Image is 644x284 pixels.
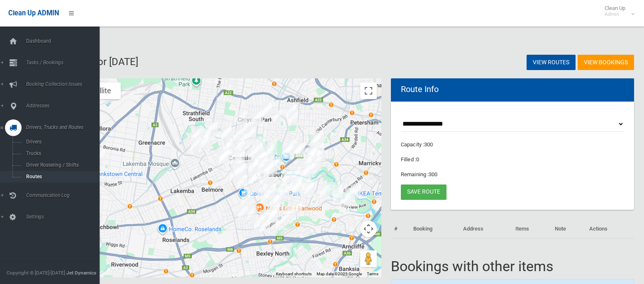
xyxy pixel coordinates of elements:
[401,140,624,150] p: Capacity :
[246,169,263,189] div: 18 Nicholas Avenue, CAMPSIE NSW 2194
[190,123,207,144] div: 356 Punchbowl Road, BELFIELD NSW 2191
[234,107,250,128] div: 2 President Street, CROYDON PARK NSW 2133
[337,189,354,210] div: 8 Jackson Place, EARLWOOD NSW 2206
[301,151,318,172] div: 15 Keir Avenue, HURLSTONE PARK NSW 2193
[234,171,251,192] div: 502-518 Canterbury Road, CAMPSIE NSW 2194
[283,136,300,156] div: 27-33 Jeffrey Street, CANTERBURY NSW 2193
[301,178,318,199] div: 24 Fricourt Avenue, EARLWOOD NSW 2206
[251,137,268,158] div: 77 Frederick Street, CAMPSIE NSW 2194
[260,143,276,164] div: 4 Evaline Street, CANTERBURY NSW 2193
[24,174,93,180] span: Routes
[293,139,309,160] div: 148 Floss Street, HURLSTONE PARK NSW 2193
[298,175,315,196] div: 24 Earlwood Avenue, EARLWOOD NSW 2206
[264,136,281,157] div: 12 Nowra Street, CAMPSIE NSW 2194
[288,164,304,185] div: 24 Burlington Avenue, EARLWOOD NSW 2206
[254,154,271,175] div: 77 Duke Street, CAMPSIE NSW 2194
[264,205,281,226] div: 4 Angus Street, EARLWOOD NSW 2206
[37,56,330,67] h2: Create route for [DATE]
[240,175,257,196] div: 6-8 Sunbeam Street, CAMPSIE NSW 2194
[223,132,239,153] div: 30 Second Avenue, CAMPSIE NSW 2194
[241,114,257,135] div: 12 Lyminge Road, CROYDON PARK NSW 2133
[283,101,300,121] div: 132A Milton Street, ASHBURY NSW 2193
[304,145,320,165] div: 87 Dunstaffenage Street, HURLSTONE PARK NSW 2193
[259,99,275,120] div: 122-132 Georges River Road, CROYDON PARK NSW 2133
[289,199,305,220] div: 30 Richard Avenue, EARLWOOD NSW 2206
[290,140,307,161] div: 77 Acton Street, HURLSTONE PARK NSW 2193
[301,160,317,180] div: 11 Waterside Crescent, EARLWOOD NSW 2206
[289,174,306,195] div: 63 Thompson Street, EARLWOOD NSW 2206
[205,119,222,139] div: 40 Saxon Street, BELFIELD NSW 2191
[600,5,634,17] span: Clean Up
[253,148,269,169] div: 29 Park Street, CAMPSIE NSW 2194
[268,107,284,128] div: 62 Forbes Street, CROYDON PARK NSW 2133
[311,140,327,160] div: 15 Crinan Street, HURLSTONE PARK NSW 2193
[310,127,327,148] div: 630-634 New Canterbury Road, HURLSTONE PARK NSW 2193
[278,167,295,188] div: 3 Barnes Avenue, EARLWOOD NSW 2206
[257,216,273,237] div: 18 Flat Rock Road, KINGSGROVE NSW 2208
[66,270,96,276] strong: Jet Dynamics
[248,109,265,129] div: 24A Wentworth Street, CROYDON PARK NSW 2133
[410,220,460,238] th: Booking
[242,124,259,145] div: 14 Tennyson Street, CAMPSIE NSW 2194
[261,158,277,179] div: 364 Canterbury Road, CANTERBURY NSW 2193
[250,108,266,129] div: 35 Dunmore Street, CROYDON PARK NSW 2133
[228,146,245,166] div: 74 Campsie Street, CAMPSIE NSW 2194
[391,259,634,274] h1: Bookings with other items
[250,150,267,170] div: 48 Duke Street, CAMPSIE NSW 2194
[230,125,247,146] div: 51-53 Fourth Avenue, CAMPSIE NSW 2194
[245,143,262,164] div: 45 South Parade, CAMPSIE NSW 2194
[264,157,281,177] div: 338-342 Canterbury Road, CANTERBURY NSW 2193
[308,153,325,174] div: 58 Tennent Parade, HURLSTONE PARK NSW 2193
[197,126,214,147] div: 62 Burwood Road, BELFIELD NSW 2191
[248,167,265,187] div: 9 Scahill Street, CAMPSIE NSW 2194
[218,123,235,144] div: 67B First Avenue, CAMPSIE NSW 2194
[259,100,275,121] div: 135-139 Croydon Avenue, CROYDON PARK NSW 2133
[311,143,328,164] div: 3/109 Duntroon Street, HURLSTONE PARK NSW 2193
[289,177,305,198] div: 89 Thompson Street, EARLWOOD NSW 2206
[270,187,286,207] div: 16 Westfield Street, EARLWOOD NSW 2206
[416,156,419,163] span: 0
[307,131,324,152] div: 21 Dunstaffenage Street, HURLSTONE PARK NSW 2193
[24,38,100,44] span: Dashboard
[24,124,100,130] span: Drivers, Trucks and Routes
[196,134,212,154] div: 21 Seymour Parade, BELFIELD NSW 2191
[218,122,235,143] div: 69-71 First Avenue, CAMPSIE NSW 2194
[245,157,261,177] div: 363 Beamish Street, CAMPSIE NSW 2194
[280,141,296,162] div: 10 John Street, CANTERBURY NSW 2193
[281,203,298,223] div: 34 Bardwell Crescent, EARLWOOD NSW 2206
[578,55,634,70] a: View Bookings
[401,184,446,200] a: Save route
[586,220,634,238] th: Actions
[304,143,321,163] div: 75 Dunstaffenage Street, HURLSTONE PARK NSW 2193
[342,184,358,205] div: 73 Bayview Avenue, EARLWOOD NSW 2206
[429,171,437,177] span: 300
[24,214,100,220] span: Settings
[7,270,65,276] span: Copyright © [DATE]-[DATE]
[286,173,303,194] div: 33 Bedford Street, EARLWOOD NSW 2206
[283,102,300,122] div: 136A Milton Street, ASHBURY NSW 2193
[24,139,93,145] span: Drivers
[360,221,377,237] button: Map camera controls
[261,141,278,162] div: 4 Wonga Street, CANTERBURY NSW 2193
[263,184,280,205] div: 34 Narani Crescent, EARLWOOD NSW 2206
[329,181,346,202] div: 64 Homer Street, EARLWOOD NSW 2206
[24,81,100,87] span: Booking Collection Issues
[297,162,314,183] div: 80 Permanent Avenue, EARLWOOD NSW 2206
[256,168,273,189] div: 38 Messiter Street, CAMPSIE NSW 2194
[232,160,249,181] div: 52 Claremont Street, CAMPSIE NSW 2194
[216,146,233,167] div: 28 Albert Street, CAMPSIE NSW 2194
[360,83,377,99] button: Toggle fullscreen view
[249,133,265,154] div: 31-33 Dryden Street, CAMPSIE NSW 2194
[262,180,279,201] div: 14 Narani Crescent, EARLWOOD NSW 2206
[24,150,93,156] span: Trucks
[229,155,246,176] div: 127 Evaline Street, CAMPSIE NSW 2194
[24,192,100,198] span: Communication Log
[227,164,244,184] div: 14 Fitzroy Street, CAMPSIE NSW 2194
[551,220,586,238] th: Note
[24,60,100,66] span: Tasks / Bookings
[267,153,284,174] div: 287 Canterbury Road, CANTERBURY NSW 2193
[266,200,283,221] div: 47 Main Street, EARLWOOD NSW 2206
[24,103,100,109] span: Addresses
[266,192,283,213] div: 2 Main Street, EARLWOOD NSW 2206
[401,170,624,180] p: Remaining :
